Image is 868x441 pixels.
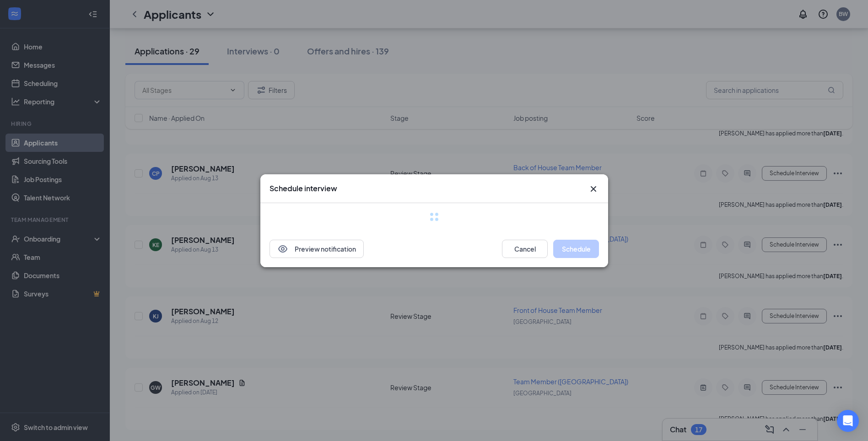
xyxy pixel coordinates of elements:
[588,183,599,194] button: Close
[588,183,599,194] svg: Cross
[277,243,288,254] svg: Eye
[502,240,548,258] button: Cancel
[270,240,364,258] button: EyePreview notification
[837,410,859,432] div: Open Intercom Messenger
[553,240,599,258] button: Schedule
[270,183,337,194] h3: Schedule interview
